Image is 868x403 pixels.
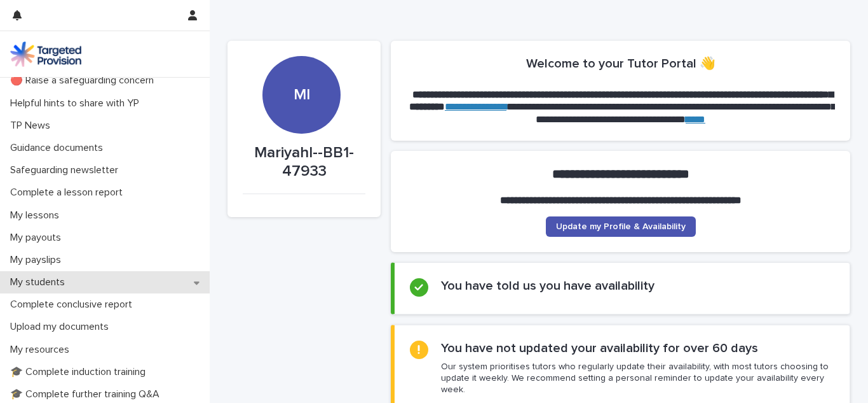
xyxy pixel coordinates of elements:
span: Update my Profile & Availability [556,222,686,231]
p: Complete a lesson report [5,187,133,199]
p: Our system prioritises tutors who regularly update their availability, with most tutors choosing ... [441,361,834,396]
img: M5nRWzHhSzIhMunXDL62 [10,41,81,67]
p: Guidance documents [5,142,113,154]
p: My payslips [5,254,71,266]
a: Update my Profile & Availability [546,216,696,237]
p: 🎓 Complete induction training [5,366,156,378]
p: 🔴 Raise a safeguarding concern [5,74,164,87]
p: TP News [5,120,60,132]
p: Complete conclusive report [5,299,142,311]
h2: You have not updated your availability for over 60 days [441,341,758,356]
p: MariyahI--BB1-47933 [243,144,365,181]
h2: Welcome to your Tutor Portal 👋 [526,56,715,71]
div: MI [262,8,340,104]
h2: You have told us you have availability [441,278,654,293]
p: Safeguarding newsletter [5,164,128,176]
p: My resources [5,344,79,356]
p: My students [5,276,75,288]
p: My lessons [5,209,69,222]
p: 🎓 Complete further training Q&A [5,388,170,400]
p: My payouts [5,232,71,244]
p: Helpful hints to share with YP [5,97,149,110]
p: Upload my documents [5,321,119,333]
